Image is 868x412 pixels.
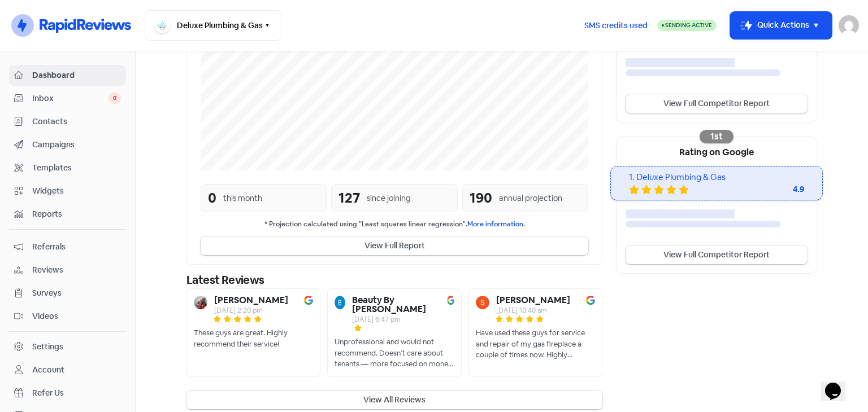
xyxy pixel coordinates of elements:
[821,367,857,401] iframe: chat widget
[575,19,657,30] a: SMS credits used
[304,296,313,305] img: Image
[586,296,595,305] img: Image
[201,236,588,255] button: View Full Report
[338,188,360,208] div: 127
[9,260,126,280] a: Reviews
[32,139,121,151] span: Campaigns
[32,208,121,220] span: Reports
[9,65,126,86] a: Dashboard
[32,310,121,322] span: Videos
[9,383,126,404] a: Refer Us
[223,192,262,204] div: this month
[447,296,454,305] img: Image
[9,336,126,357] a: Settings
[186,271,602,288] div: Latest Reviews
[467,220,525,229] a: More information.
[626,94,808,113] a: View Full Competitor Report
[335,336,454,370] div: Unprofessional and would not recommend. Doesn’t care about tenants — more focused on money and de...
[32,116,121,128] span: Contacts
[214,296,288,305] b: [PERSON_NAME]
[208,188,216,208] div: 0
[700,130,734,143] div: 1st
[194,327,313,349] div: These guys are great. Highly recommend their service!
[9,360,126,380] a: Account
[9,88,126,109] a: Inbox 0
[9,111,126,132] a: Contacts
[476,327,595,361] div: Have used these guys for service and repair of my gas fireplace a couple of times now. Highly rec...
[9,306,126,327] a: Videos
[9,283,126,304] a: Surveys
[9,157,126,178] a: Templates
[367,192,411,204] div: since joining
[9,204,126,225] a: Reports
[584,20,648,32] span: SMS credits used
[665,21,712,29] span: Sending Active
[32,93,108,104] span: Inbox
[32,287,121,299] span: Surveys
[108,93,121,104] span: 0
[839,15,859,36] img: User
[32,364,64,376] div: Account
[32,69,121,81] span: Dashboard
[32,341,63,353] div: Settings
[32,387,121,399] span: Refer Us
[496,296,570,305] b: [PERSON_NAME]
[352,316,444,323] div: [DATE] 6:47 pm
[730,12,832,39] button: Quick Actions
[194,296,207,309] img: Avatar
[617,137,817,166] div: Rating on Google
[499,192,562,204] div: annual projection
[9,181,126,201] a: Widgets
[145,10,281,41] button: Deluxe Plumbing & Gas
[476,296,489,309] img: Avatar
[32,264,121,276] span: Reviews
[186,391,602,409] button: View All Reviews
[9,134,126,155] a: Campaigns
[470,188,492,208] div: 190
[496,307,570,314] div: [DATE] 10:40 am
[9,236,126,257] a: Referrals
[335,296,345,309] img: Avatar
[214,307,288,314] div: [DATE] 2:20 pm
[352,296,444,314] b: Beauty By [PERSON_NAME]
[759,183,804,195] div: 4.9
[32,185,121,197] span: Widgets
[32,162,121,174] span: Templates
[657,19,717,32] a: Sending Active
[201,219,588,230] small: * Projection calculated using "Least squares linear regression".
[32,241,121,253] span: Referrals
[629,171,804,184] div: 1. Deluxe Plumbing & Gas
[626,246,808,264] a: View Full Competitor Report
